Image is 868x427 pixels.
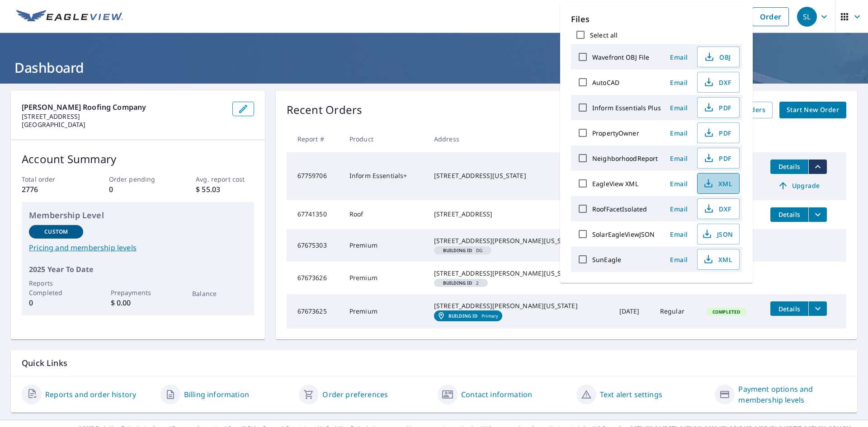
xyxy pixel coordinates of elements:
p: Balance [192,289,246,298]
a: Billing information [184,389,249,400]
button: Email [665,50,693,64]
span: DXF [703,203,732,214]
td: 67675303 [287,229,342,262]
div: [STREET_ADDRESS][PERSON_NAME][US_STATE] [434,269,605,278]
em: Building ID [443,281,472,285]
a: Start New Order [779,102,846,118]
label: EagleView XML [592,179,638,188]
a: Order [752,7,789,26]
p: Membership Level [29,209,247,221]
td: Premium [342,229,427,262]
label: Wavefront OBJ File [592,53,649,61]
td: 67673626 [287,262,342,294]
span: Email [668,103,690,112]
button: Email [665,151,693,165]
span: Start New Order [787,104,839,116]
a: Pricing and membership levels [29,242,247,253]
button: XML [697,249,740,270]
a: Payment options and membership levels [738,384,846,405]
a: Text alert settings [600,389,662,400]
em: Building ID [443,248,472,253]
p: [GEOGRAPHIC_DATA] [22,121,225,129]
div: [STREET_ADDRESS][PERSON_NAME][US_STATE] [434,236,605,245]
span: Email [668,205,690,213]
p: Custom [44,228,68,236]
button: Email [665,202,693,216]
th: Product [342,126,427,152]
span: Email [668,255,690,264]
span: Email [668,154,690,163]
img: EV Logo [16,10,123,23]
p: 0 [29,297,83,308]
span: PDF [703,127,732,138]
p: Recent Orders [287,102,363,118]
a: Reports and order history [45,389,136,400]
button: filesDropdownBtn-67741350 [808,207,827,222]
span: XML [703,254,732,265]
p: 2776 [22,184,80,195]
button: PDF [697,97,740,118]
button: Email [665,126,693,140]
p: Reports Completed [29,278,83,297]
span: JSON [703,229,732,239]
a: Building IDPrimary [434,310,502,321]
span: Upgrade [776,180,821,191]
a: Order preferences [322,389,388,400]
td: 67673625 [287,294,342,328]
button: filesDropdownBtn-67759706 [808,160,827,174]
a: Upgrade [770,178,827,193]
div: [STREET_ADDRESS] [434,210,605,219]
p: [PERSON_NAME] Roofing Company [22,102,225,113]
p: Avg. report cost [196,174,254,184]
span: Email [668,230,690,239]
p: 2025 Year To Date [29,264,247,275]
label: AutoCAD [592,78,619,87]
button: Email [665,227,693,241]
button: filesDropdownBtn-67673625 [808,301,827,316]
div: [STREET_ADDRESS][PERSON_NAME][US_STATE] [434,301,605,310]
span: Details [776,162,803,171]
td: Roof [342,200,427,229]
td: 67741350 [287,200,342,229]
div: [STREET_ADDRESS][US_STATE] [434,171,605,180]
span: DG [438,248,488,253]
td: Regular [653,294,699,328]
button: DXF [697,72,740,93]
p: Prepayments [111,288,165,297]
span: Completed [707,309,745,315]
button: PDF [697,148,740,169]
button: OBJ [697,47,740,67]
span: Email [668,53,690,61]
p: $ 55.03 [196,184,254,195]
p: 0 [109,184,167,195]
button: detailsBtn-67741350 [770,207,808,222]
td: [DATE] [612,294,653,328]
p: Order pending [109,174,167,184]
td: Inform Essentials+ [342,152,427,200]
p: Account Summary [22,151,254,167]
label: Select all [590,31,618,39]
label: RoofFacetIsolated [592,205,647,213]
span: PDF [703,153,732,164]
button: detailsBtn-67759706 [770,160,808,174]
button: DXF [697,198,740,219]
button: XML [697,173,740,194]
button: Email [665,101,693,115]
label: NeighborhoodReport [592,154,658,163]
span: Email [668,179,690,188]
span: Email [668,78,690,87]
button: Email [665,177,693,191]
span: DXF [703,77,732,88]
span: Details [776,210,803,219]
th: Report # [287,126,342,152]
p: Quick Links [22,357,846,369]
label: PropertyOwner [592,129,639,137]
h1: Dashboard [11,58,857,77]
button: Email [665,253,693,267]
span: Email [668,129,690,137]
a: Contact information [461,389,532,400]
p: Total order [22,174,80,184]
td: Premium [342,262,427,294]
span: XML [703,178,732,189]
em: Building ID [448,313,478,319]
